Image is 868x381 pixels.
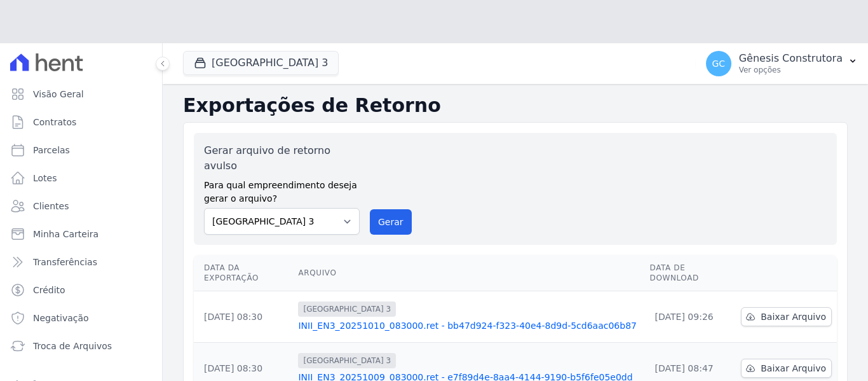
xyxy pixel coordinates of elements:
span: Clientes [33,200,69,212]
a: Lotes [5,165,157,191]
a: Crédito [5,277,157,303]
p: Ver opções [739,65,843,75]
th: Data da Exportação [194,255,293,291]
span: Crédito [33,284,65,296]
a: Minha Carteira [5,221,157,247]
button: GC Gênesis Construtora Ver opções [696,46,868,81]
span: Parcelas [33,144,70,156]
a: INII_EN3_20251010_083000.ret - bb47d924-f323-40e4-8d9d-5cd6aac06b87 [298,319,639,332]
span: GC [712,59,725,68]
p: Gênesis Construtora [739,52,843,65]
span: Lotes [33,172,57,184]
span: [GEOGRAPHIC_DATA] 3 [298,353,396,368]
span: Visão Geral [33,88,84,100]
a: Parcelas [5,137,157,163]
a: Baixar Arquivo [741,307,832,326]
a: Troca de Arquivos [5,333,157,359]
th: Arquivo [293,255,644,291]
button: Gerar [370,209,412,235]
span: Minha Carteira [33,228,98,240]
iframe: Intercom live chat [13,338,43,368]
a: Visão Geral [5,81,157,107]
td: [DATE] 09:26 [645,291,736,343]
span: Negativação [33,312,89,324]
label: Para qual empreendimento deseja gerar o arquivo? [204,174,360,205]
span: Troca de Arquivos [33,340,112,352]
th: Data de Download [645,255,736,291]
a: Clientes [5,193,157,219]
button: [GEOGRAPHIC_DATA] 3 [183,51,339,75]
span: Transferências [33,256,97,268]
a: Transferências [5,249,157,275]
td: [DATE] 08:30 [194,291,293,343]
span: Contratos [33,116,76,128]
a: Baixar Arquivo [741,359,832,378]
span: [GEOGRAPHIC_DATA] 3 [298,301,396,317]
span: Baixar Arquivo [761,310,826,323]
a: Contratos [5,109,157,135]
label: Gerar arquivo de retorno avulso [204,143,360,174]
a: Negativação [5,305,157,331]
span: Baixar Arquivo [761,362,826,375]
h2: Exportações de Retorno [183,94,848,117]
